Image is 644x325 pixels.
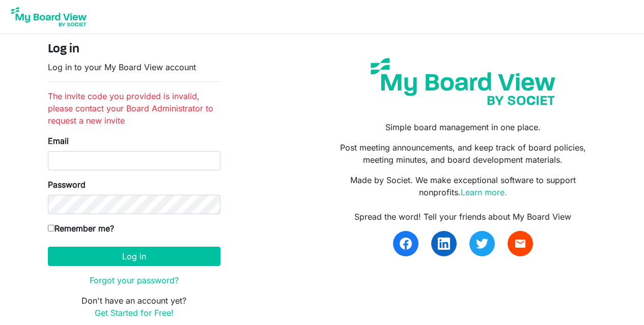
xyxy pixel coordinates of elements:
[48,90,220,127] li: The invite code you provided is invalid, please contact your Board Administrator to request a new...
[476,238,488,250] img: twitter.svg
[95,308,174,318] a: Get Started for Free!
[48,294,220,319] p: Don't have an account yet?
[329,121,596,133] p: Simple board management in one place.
[514,238,526,250] span: email
[461,187,507,197] a: Learn more.
[329,174,596,198] p: Made by Societ. We make exceptional software to support nonprofits.
[48,247,220,266] button: Log in
[48,179,86,191] label: Password
[48,135,69,147] label: Email
[48,225,54,231] input: Remember me?
[90,275,179,285] a: Forgot your password?
[329,211,596,223] div: Spread the word! Tell your friends about My Board View
[438,238,450,250] img: linkedin.svg
[48,61,220,73] p: Log in to your My Board View account
[400,238,412,250] img: facebook.svg
[329,141,596,166] p: Post meeting announcements, and keep track of board policies, meeting minutes, and board developm...
[8,4,90,29] img: My Board View Logo
[363,50,563,113] img: my-board-view-societ.svg
[48,42,220,57] h4: Log in
[48,222,114,234] label: Remember me?
[508,231,533,256] a: email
